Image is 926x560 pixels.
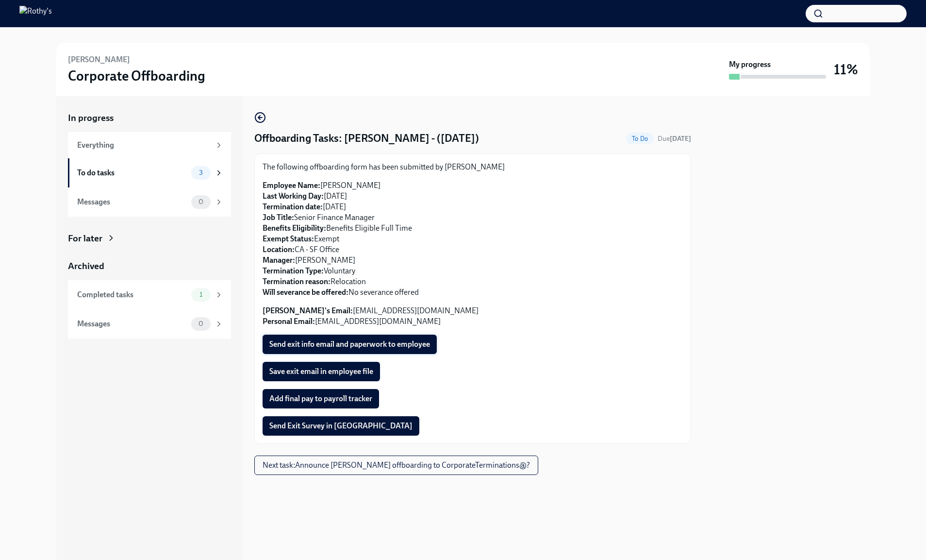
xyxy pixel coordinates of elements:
button: Next task:Announce [PERSON_NAME] offboarding to CorporateTerminations@? [254,456,538,475]
h4: Offboarding Tasks: [PERSON_NAME] - ([DATE]) [254,131,479,146]
span: 3 [193,169,209,176]
strong: Termination reason: [263,277,331,286]
span: 1 [194,291,208,298]
span: Save exit email in employee file [269,367,373,376]
a: For later [68,232,231,245]
a: Archived [68,260,231,272]
a: Everything [68,132,231,158]
span: Next task : Announce [PERSON_NAME] offboarding to CorporateTerminations@? [263,460,530,470]
strong: My progress [729,59,771,70]
div: Completed tasks [77,289,187,300]
div: Messages [77,319,187,329]
span: To Do [626,135,654,142]
strong: Will severance be offered: [263,288,348,297]
a: Messages0 [68,309,231,339]
strong: Job Title: [263,213,294,222]
a: Completed tasks1 [68,280,231,309]
div: To do tasks [77,168,187,178]
img: Rothy's [19,6,52,21]
h3: Corporate Offboarding [68,67,205,85]
p: [PERSON_NAME] [DATE] [DATE] Senior Finance Manager Benefits Eligible Full Time Exempt CA - SF Off... [263,180,683,298]
a: Messages0 [68,187,231,217]
span: Send Exit Survey in [GEOGRAPHIC_DATA] [269,421,413,431]
span: Send exit info email and paperwork to employee [269,339,430,349]
span: October 10th, 2025 09:00 [658,134,691,143]
strong: Location: [263,245,295,254]
button: Send exit info email and paperwork to employee [263,335,437,354]
h6: [PERSON_NAME] [68,54,130,65]
strong: [DATE] [670,135,691,143]
strong: [PERSON_NAME]'s Email: [263,306,353,315]
div: For later [68,232,102,245]
strong: Benefits Eligibility: [263,223,326,233]
button: Add final pay to payroll tracker [263,389,379,408]
p: [EMAIL_ADDRESS][DOMAIN_NAME] [EMAIL_ADDRESS][DOMAIN_NAME] [263,305,683,327]
p: The following offboarding form has been submitted by [PERSON_NAME] [263,162,683,172]
span: Add final pay to payroll tracker [269,394,372,404]
span: 0 [193,198,209,205]
span: Due [658,135,691,143]
strong: Exempt Status: [263,234,314,243]
strong: Employee Name: [263,181,320,190]
button: Send Exit Survey in [GEOGRAPHIC_DATA] [263,416,419,436]
strong: Termination date: [263,202,323,211]
div: Messages [77,197,187,207]
div: Everything [77,140,211,151]
strong: Manager: [263,255,295,265]
span: 0 [193,320,209,327]
strong: Personal Email: [263,317,315,326]
h3: 11% [834,61,858,78]
button: Save exit email in employee file [263,362,380,381]
strong: Last Working Day: [263,191,324,201]
a: To do tasks3 [68,158,231,187]
a: In progress [68,112,231,124]
strong: Termination Type: [263,266,324,275]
